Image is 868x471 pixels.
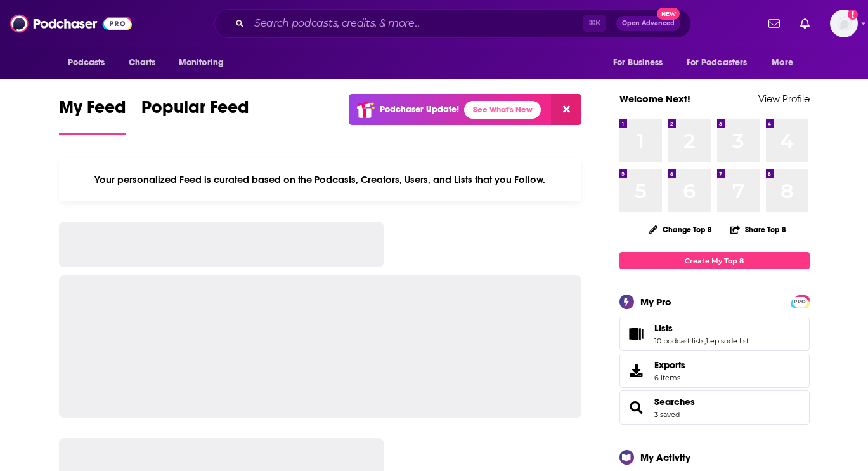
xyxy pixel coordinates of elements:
div: My Pro [640,296,671,308]
button: open menu [678,51,766,75]
button: open menu [59,51,122,75]
svg: Add a profile image [848,10,858,20]
span: Exports [624,362,649,380]
span: Lists [654,322,673,334]
a: Searches [624,399,649,416]
a: Charts [120,51,164,75]
a: Exports [619,354,810,388]
span: Open Advanced [622,20,675,27]
button: open menu [170,51,240,75]
a: PRO [793,296,808,306]
span: Exports [654,359,685,371]
a: See What's New [464,101,541,119]
span: , [704,336,706,345]
div: Search podcasts, credits, & more... [214,9,691,38]
span: Lists [619,317,810,351]
span: For Business [613,54,663,72]
a: Lists [624,325,649,343]
img: Podchaser - Follow, Share and Rate Podcasts [10,11,132,36]
div: Your personalized Feed is curated based on the Podcasts, Creators, Users, and Lists that you Follow. [59,158,582,201]
a: View Profile [758,93,810,105]
a: Searches [654,396,695,408]
span: Logged in as systemsteam [830,10,858,37]
span: New [657,8,680,20]
span: My Feed [59,96,126,126]
span: Podcasts [68,54,105,72]
button: Open AdvancedNew [616,16,680,31]
button: Share Top 8 [730,217,787,242]
a: Welcome Next! [619,93,690,105]
a: Lists [654,322,749,334]
a: 1 episode list [706,336,749,345]
span: 6 items [654,373,685,382]
span: Searches [619,390,810,425]
input: Search podcasts, credits, & more... [249,13,583,34]
span: ⌘ K [583,15,606,32]
a: Show notifications dropdown [795,13,815,34]
span: PRO [793,297,808,307]
button: open menu [763,51,809,75]
a: Popular Feed [141,96,249,135]
button: Change Top 8 [642,222,720,237]
span: Monitoring [179,54,224,72]
a: 3 saved [654,410,680,419]
span: For Podcasters [687,54,748,72]
div: My Activity [640,451,690,463]
a: Create My Top 8 [619,252,810,269]
img: User Profile [830,10,858,37]
a: Show notifications dropdown [763,13,785,34]
p: Podchaser Update! [380,104,459,115]
button: open menu [604,51,679,75]
span: More [772,54,793,72]
button: Show profile menu [830,10,858,37]
span: Popular Feed [141,96,249,126]
a: My Feed [59,96,126,135]
a: 10 podcast lists [654,336,704,345]
span: Charts [129,54,156,72]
